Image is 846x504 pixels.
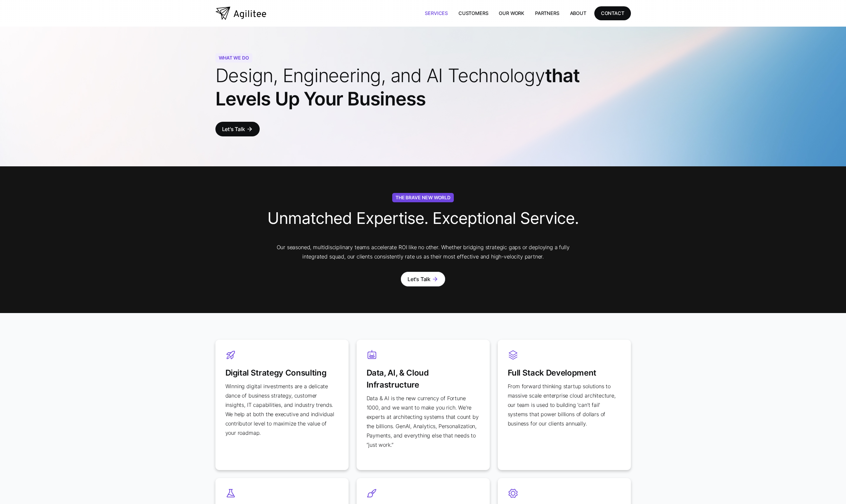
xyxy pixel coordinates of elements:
a: Services [420,6,453,20]
h3: Unmatched Expertise. Exceptional Service. [267,204,579,236]
div: arrow_forward [246,126,253,132]
div: arrow_forward [432,276,438,282]
h3: Data, AI, & Cloud Infrastructure [367,360,480,391]
h3: Digital Strategy Consulting [225,360,339,379]
div: The Brave New World [392,193,454,202]
div: WHAT WE DO [215,53,252,63]
a: Let's Talkarrow_forward [215,122,260,136]
h1: that Levels Up Your Business [215,64,631,110]
a: Our Work [493,6,530,20]
p: Winning digital investments are a delicate dance of business strategy, customer insights, IT capa... [225,382,339,437]
p: Our seasoned, multidisciplinary teams accelerate ROI like no other. Whether bridging strategic ga... [267,243,579,261]
span: Design, Engineering, and AI Technology [215,64,545,87]
a: Customers [453,6,493,20]
div: Let's Talk [222,124,245,134]
a: Partners [530,6,565,20]
a: CONTACT [594,6,631,20]
div: CONTACT [601,9,624,17]
a: Let's Talkarrow_forward [401,272,445,286]
p: Data & AI is the new currency of Fortune 1000, and we want to make you rich. We’re experts at arc... [367,394,480,449]
div: Let's Talk [408,274,430,284]
h3: Full Stack Development [508,360,621,379]
a: About [565,6,592,20]
p: From forward thinking startup solutions to massive scale enterprise cloud architecture, our team ... [508,382,621,428]
a: home [215,7,266,20]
